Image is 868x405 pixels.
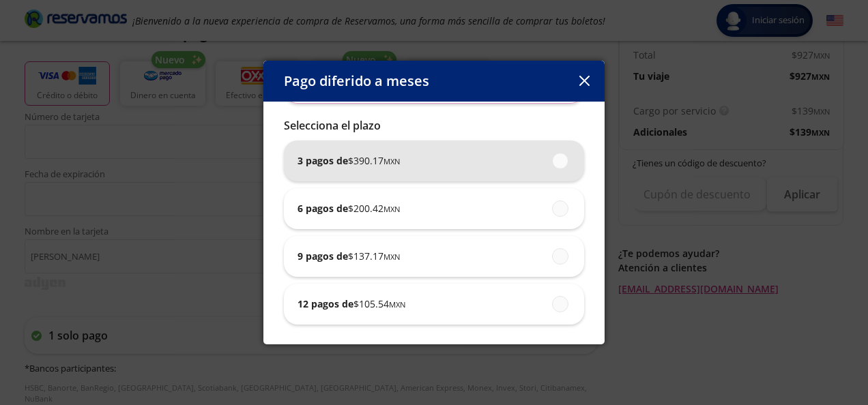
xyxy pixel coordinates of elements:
p: 3 pagos de [298,153,400,168]
small: MXN [384,156,400,166]
p: Selecciona el plazo [284,117,584,134]
small: MXN [384,204,400,214]
small: MXN [389,299,405,310]
span: $ 137.17 [348,249,400,263]
small: MXN [384,252,400,262]
p: 9 pagos de [298,249,400,263]
span: $ 200.42 [348,201,400,215]
p: 12 pagos de [298,297,405,311]
span: $ 390.17 [348,153,400,168]
iframe: Messagebird Livechat Widget [789,326,854,391]
p: 6 pagos de [298,201,400,215]
p: Pago diferido a meses [284,71,429,91]
span: $ 105.54 [353,297,405,311]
